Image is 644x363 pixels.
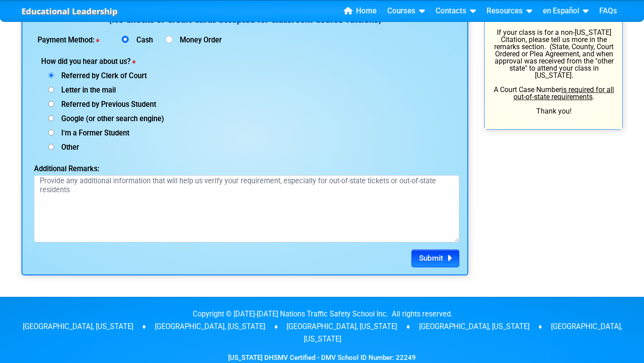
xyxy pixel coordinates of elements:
input: Other [48,144,54,150]
input: I'm a Former Student [48,130,54,135]
p: Copyright © [DATE]-[DATE] Nations Traffic Safety School Inc. All rights reserved. [GEOGRAPHIC_DAT... [21,308,623,346]
span: Letter in the mail [54,86,116,94]
label: Money Order [176,37,222,44]
p: If your class is for a non-[US_STATE] Citation, please tell us more in the remarks section. (Stat... [493,29,614,115]
button: Submit [411,249,459,267]
label: Additional Remarks: [34,165,140,173]
input: Letter in the mail [48,87,54,93]
input: Referred by Clerk of Court [48,72,54,78]
span: Submit [419,253,443,262]
u: is required for all out-of-state requirements [513,85,614,101]
label: Cash [133,37,157,44]
a: Resources [483,4,536,18]
span: I'm a Former Student [54,129,129,137]
label: How did you hear about us? [41,58,181,65]
a: FAQs [596,4,621,18]
span: Referred by Clerk of Court [54,72,147,80]
label: Payment Method: [38,37,109,44]
a: Educational Leadership [21,4,118,19]
input: Google (or other search engine) [48,115,54,121]
a: Contacts [432,4,479,18]
a: en Español [539,4,592,18]
span: Other [54,143,79,152]
span: Google (or other search engine) [54,114,164,123]
a: Home [340,4,380,18]
input: Referred by Previous Student [48,101,54,107]
a: Courses [384,4,428,18]
span: Referred by Previous Student [54,100,156,109]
